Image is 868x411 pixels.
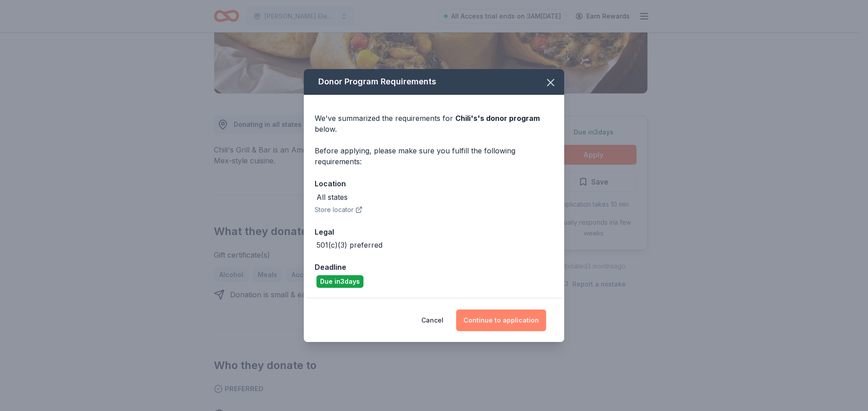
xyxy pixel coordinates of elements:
[315,178,553,189] div: Location
[315,113,553,134] div: We've summarized the requirements for below.
[315,145,553,167] div: Before applying, please make sure you fulfill the following requirements:
[315,204,363,215] button: Store locator
[316,192,348,203] div: All states
[421,309,443,331] button: Cancel
[315,226,553,238] div: Legal
[316,275,363,288] div: Due in 3 days
[304,69,564,95] div: Donor Program Requirements
[316,240,382,250] div: 501(c)(3) preferred
[455,114,540,123] span: Chili's 's donor program
[456,309,546,331] button: Continue to application
[315,261,553,273] div: Deadline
